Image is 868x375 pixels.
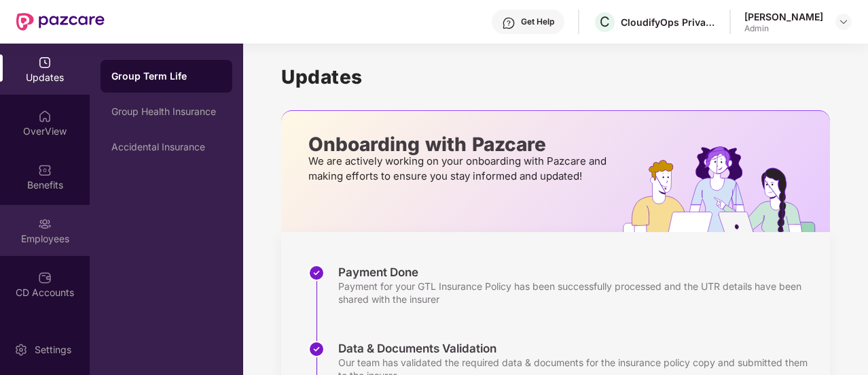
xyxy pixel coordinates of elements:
img: svg+xml;base64,PHN2ZyBpZD0iSGVscC0zMngzMiIgeG1sbnM9Imh0dHA6Ly93d3cudzMub3JnLzIwMDAvc3ZnIiB3aWR0aD... [502,16,516,30]
div: Get Help [521,16,554,27]
img: svg+xml;base64,PHN2ZyBpZD0iQ0RfQWNjb3VudHMiIGRhdGEtbmFtZT0iQ0QgQWNjb3VudHMiIHhtbG5zPSJodHRwOi8vd3... [38,271,52,284]
div: CloudifyOps Private Limited [621,16,716,29]
div: Group Health Insurance [111,106,221,117]
div: Settings [31,343,75,357]
div: Accidental Insurance [111,142,221,152]
img: svg+xml;base64,PHN2ZyBpZD0iSG9tZSIgeG1sbnM9Imh0dHA6Ly93d3cudzMub3JnLzIwMDAvc3ZnIiB3aWR0aD0iMjAiIG... [38,110,52,123]
img: svg+xml;base64,PHN2ZyBpZD0iU3RlcC1Eb25lLTMyeDMyIiB4bWxucz0iaHR0cDovL3d3dy53My5vcmcvMjAwMC9zdmciIH... [308,265,325,281]
img: svg+xml;base64,PHN2ZyBpZD0iQmVuZWZpdHMiIHhtbG5zPSJodHRwOi8vd3d3LnczLm9yZy8yMDAwL3N2ZyIgd2lkdGg9Ij... [38,163,52,177]
img: svg+xml;base64,PHN2ZyBpZD0iU2V0dGluZy0yMHgyMCIgeG1sbnM9Imh0dHA6Ly93d3cudzMub3JnLzIwMDAvc3ZnIiB3aW... [14,343,28,357]
h1: Updates [281,65,830,88]
div: [PERSON_NAME] [744,10,823,23]
p: Onboarding with Pazcare [308,138,611,150]
div: Admin [744,23,823,34]
div: Group Term Life [111,69,221,83]
div: Payment Done [338,265,816,280]
span: C [600,14,610,30]
img: hrOnboarding [623,146,830,232]
img: svg+xml;base64,PHN2ZyBpZD0iRW1wbG95ZWVzIiB4bWxucz0iaHR0cDovL3d3dy53My5vcmcvMjAwMC9zdmciIHdpZHRoPS... [38,217,52,231]
div: Payment for your GTL Insurance Policy has been successfully processed and the UTR details have be... [338,280,816,306]
p: We are actively working on your onboarding with Pazcare and making efforts to ensure you stay inf... [308,154,611,184]
img: svg+xml;base64,PHN2ZyBpZD0iVXBkYXRlZCIgeG1sbnM9Imh0dHA6Ly93d3cudzMub3JnLzIwMDAvc3ZnIiB3aWR0aD0iMj... [38,56,52,69]
img: svg+xml;base64,PHN2ZyBpZD0iU3RlcC1Eb25lLTMyeDMyIiB4bWxucz0iaHR0cDovL3d3dy53My5vcmcvMjAwMC9zdmciIH... [308,341,325,357]
div: Data & Documents Validation [338,341,816,356]
img: New Pazcare Logo [16,13,105,31]
img: svg+xml;base64,PHN2ZyBpZD0iRHJvcGRvd24tMzJ4MzIiIHhtbG5zPSJodHRwOi8vd3d3LnczLm9yZy8yMDAwL3N2ZyIgd2... [838,16,849,27]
